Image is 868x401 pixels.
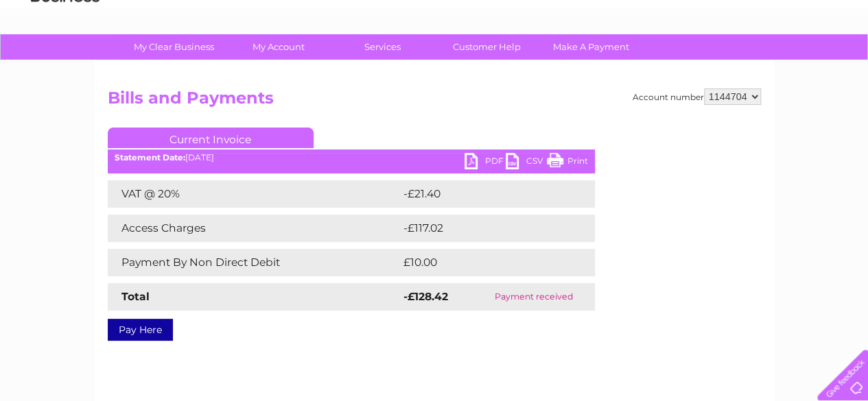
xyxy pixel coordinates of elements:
td: Access Charges [108,215,400,242]
td: -£21.40 [400,180,569,208]
div: [DATE] [108,153,595,162]
a: PDF [465,153,506,173]
h2: Bills and Payments [108,88,761,114]
a: My Clear Business [117,34,231,60]
a: Print [547,153,588,173]
td: Payment By Non Direct Debit [108,249,400,276]
a: Water [626,58,653,69]
a: Pay Here [108,319,173,341]
a: Services [326,34,439,60]
div: Clear Business is a trading name of Verastar Limited (registered in [GEOGRAPHIC_DATA] No. 3667643... [110,8,759,66]
a: Blog [749,58,769,69]
td: Payment received [473,283,595,311]
a: Energy [661,58,691,69]
td: VAT @ 20% [108,180,400,208]
div: Account number [633,88,761,105]
a: Current Invoice [108,127,314,148]
a: Make A Payment [535,34,648,60]
td: £10.00 [400,249,567,276]
a: 0333 014 3131 [609,7,704,24]
a: Telecoms [699,58,740,69]
a: Contact [777,58,810,69]
a: Log out [823,58,855,69]
a: My Account [222,34,335,60]
img: logo.png [30,36,100,77]
strong: Total [121,290,150,303]
a: Customer Help [430,34,543,60]
td: -£117.02 [400,215,570,242]
strong: -£128.42 [403,290,448,303]
b: Statement Date: [115,152,185,162]
a: CSV [506,153,547,173]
